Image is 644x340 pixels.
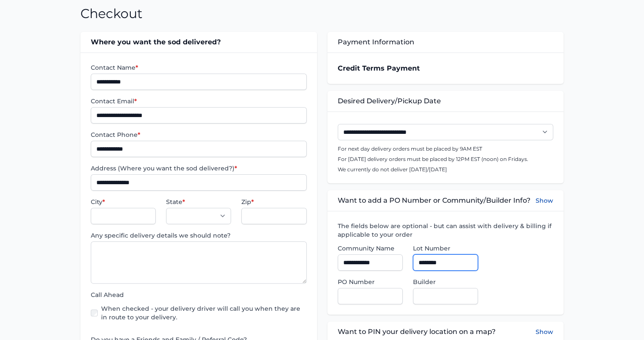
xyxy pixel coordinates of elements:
div: Payment Information [327,32,564,53]
p: For [DATE] delivery orders must be placed by 12PM EST (noon) on Fridays. [338,156,553,163]
label: Contact Phone [91,130,306,139]
label: The fields below are optional - but can assist with delivery & billing if applicable to your order [338,222,553,239]
label: State [166,198,231,206]
p: For next day delivery orders must be placed by 9AM EST [338,145,553,152]
label: Any specific delivery details we should note? [91,231,306,240]
label: When checked - your delivery driver will call you when they are in route to your delivery. [101,304,306,321]
label: Lot Number [413,244,478,253]
span: Want to PIN your delivery location on a map? [338,327,496,337]
h1: Checkout [80,6,142,22]
label: Address (Where you want the sod delivered?) [91,164,306,173]
p: We currently do not deliver [DATE]/[DATE] [338,166,553,173]
label: Builder [413,278,478,286]
label: City [91,198,156,206]
label: PO Number [338,278,403,286]
div: Where you want the sod delivered? [80,32,317,53]
strong: Credit Terms Payment [338,64,420,72]
label: Zip [241,198,306,206]
button: Show [536,195,553,206]
label: Community Name [338,244,403,253]
div: Desired Delivery/Pickup Date [327,91,564,111]
label: Contact Name [91,63,306,72]
label: Contact Email [91,97,306,105]
label: Call Ahead [91,291,306,299]
span: Want to add a PO Number or Community/Builder Info? [338,195,530,206]
button: Show [536,327,553,337]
